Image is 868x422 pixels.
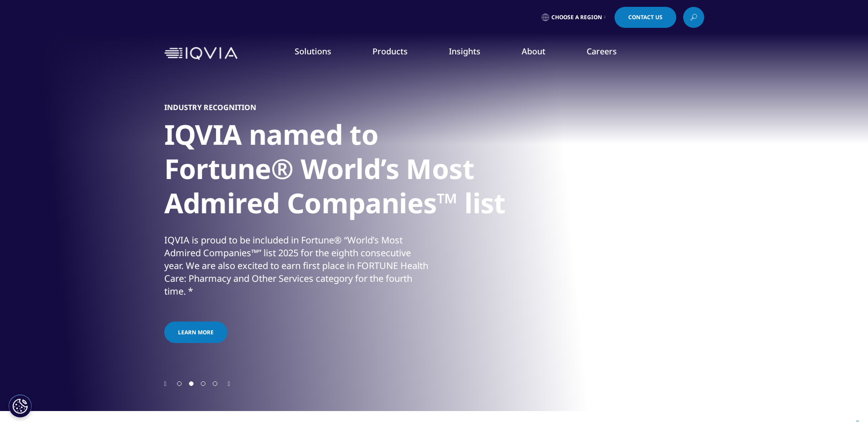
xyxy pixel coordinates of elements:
span: Go to slide 2 [189,381,194,386]
img: IQVIA Healthcare Information Technology and Pharma Clinical Research Company [164,47,237,60]
a: Insights [449,46,480,57]
p: IQVIA is proud to be included in Fortune® “World’s Most Admired Companies™” list 2025 for the eig... [164,234,432,303]
a: About [522,46,545,57]
div: Previous slide [164,379,167,388]
div: 2 / 4 [164,69,704,379]
span: Contact Us [628,15,663,20]
a: Contact Us [615,7,676,28]
a: Learn more [164,322,227,343]
h1: IQVIA named to Fortune® World’s Most Admired Companies™ list [164,117,507,226]
span: Choose a Region [551,14,602,21]
div: Next slide [228,379,230,388]
nav: Primary [241,32,704,75]
button: Cookies Settings [9,395,32,417]
a: Careers [587,46,617,57]
span: Learn more [178,328,214,336]
span: Go to slide 1 [177,381,182,386]
span: Go to slide 3 [201,381,205,386]
a: Products [372,46,408,57]
span: Go to slide 4 [213,381,217,386]
h5: Industry Recognition [164,103,256,112]
a: Solutions [295,46,331,57]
